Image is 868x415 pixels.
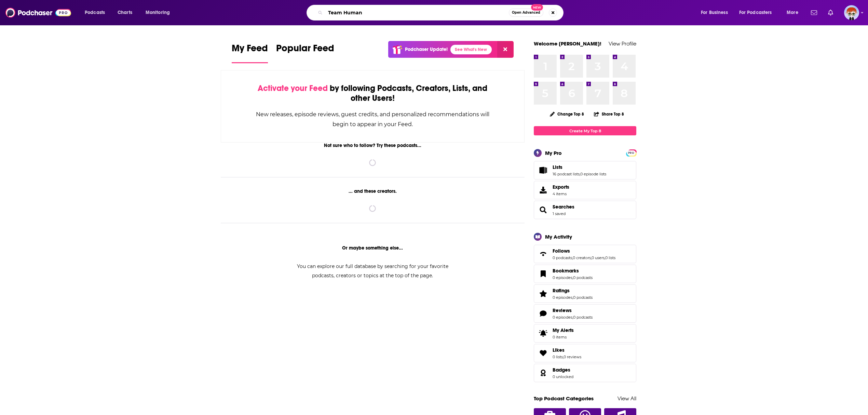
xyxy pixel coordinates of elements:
a: My Alerts [534,324,636,343]
span: Logged in as diana.griffin [844,5,859,20]
a: Lists [553,164,606,170]
a: Follows [553,248,615,254]
a: 0 episodes [553,295,572,300]
button: open menu [696,7,736,18]
a: Create My Top 8 [534,126,636,135]
span: , [572,275,573,280]
span: Reviews [553,307,572,313]
span: Likes [553,347,565,353]
span: For Business [701,8,728,17]
div: You can explore our full database by searching for your favorite podcasts, creators or topics at ... [288,262,457,280]
span: My Feed [232,42,268,58]
a: Lists [536,165,550,175]
span: , [572,255,573,260]
a: PRO [627,150,635,155]
span: Badges [534,364,636,382]
button: open menu [141,7,179,18]
div: ... and these creators. [221,188,525,194]
a: Bookmarks [553,268,593,274]
span: Open Advanced [512,11,540,14]
a: Reviews [553,307,593,313]
span: 0 items [553,335,574,339]
a: 16 podcast lists [553,172,580,176]
a: View All [618,395,636,402]
button: Share Top 8 [594,107,624,121]
span: Bookmarks [534,265,636,283]
a: 0 podcasts [573,315,593,320]
a: 1 saved [553,211,566,216]
span: Lists [534,161,636,179]
span: Activate your Feed [258,83,328,93]
a: View Profile [609,40,636,47]
span: My Alerts [536,329,550,338]
span: Charts [118,8,132,17]
button: Open AdvancedNew [509,9,543,17]
span: Bookmarks [553,268,579,274]
a: 0 podcasts [573,295,593,300]
span: My Alerts [553,327,574,333]
span: Popular Feed [276,42,334,58]
span: Follows [553,248,570,254]
a: Searches [553,204,574,210]
a: Ratings [536,289,550,298]
div: Or maybe something else... [221,245,525,251]
a: 0 lists [553,354,563,359]
span: Ratings [553,287,570,294]
div: Search podcasts, credits, & more... [313,5,570,21]
input: Search podcasts, credits, & more... [325,7,509,18]
a: 0 reviews [564,354,581,359]
div: by following Podcasts, Creators, Lists, and other Users! [255,83,490,103]
p: Podchaser Update! [405,46,448,52]
a: 0 unlocked [553,374,573,379]
a: Ratings [553,287,593,294]
div: My Activity [545,233,572,240]
div: My Pro [545,150,562,156]
a: Reviews [536,309,550,318]
a: 0 creators [573,255,591,260]
span: Exports [536,185,550,195]
button: Change Top 8 [546,110,588,118]
a: Likes [553,347,581,353]
a: 0 episodes [553,315,572,320]
a: Badges [536,368,550,378]
button: open menu [80,7,114,18]
a: Show notifications dropdown [808,7,820,18]
span: Badges [553,367,570,373]
img: User Profile [844,5,859,20]
span: , [572,315,573,320]
a: Follows [536,249,550,259]
div: Not sure who to follow? Try these podcasts... [221,143,525,148]
a: Exports [534,181,636,199]
span: 4 items [553,191,569,196]
a: See What's New [450,45,492,54]
a: Searches [536,205,550,215]
a: Charts [113,7,136,18]
span: , [580,172,580,176]
a: My Feed [232,42,268,63]
span: , [572,295,573,300]
span: Searches [534,201,636,219]
img: Podchaser - Follow, Share and Rate Podcasts [5,6,71,19]
span: Follows [534,245,636,263]
span: Reviews [534,304,636,323]
a: 0 users [592,255,605,260]
a: Likes [536,348,550,358]
span: Exports [553,184,569,190]
a: 0 episode lists [580,172,606,176]
a: Top Podcast Categories [534,395,594,402]
span: Likes [534,344,636,362]
a: 0 episodes [553,275,572,280]
span: New [531,4,543,11]
a: Badges [553,367,573,373]
a: 0 podcasts [573,275,593,280]
span: Podcasts [85,8,105,17]
a: Bookmarks [536,269,550,279]
span: , [563,354,564,359]
span: More [787,8,798,17]
button: open menu [735,7,782,18]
